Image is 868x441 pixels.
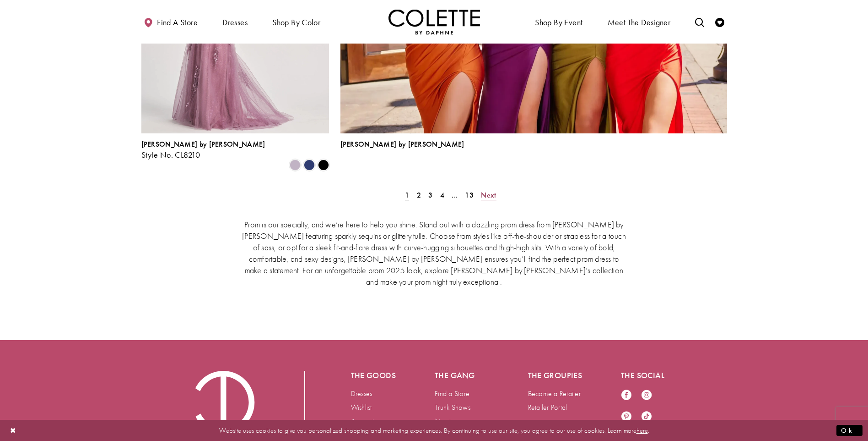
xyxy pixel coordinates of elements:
[351,402,372,412] a: Wishlist
[318,160,329,171] i: Black
[240,219,629,287] p: Prom is our specialty, and we’re here to help you shine. Stand out with a dazzling prom dress fro...
[435,389,469,398] a: Find a Store
[270,9,323,34] span: Shop by color
[351,416,374,426] a: Account
[141,140,265,160] div: Colette by Daphne Style No. CL8210
[528,371,585,380] h5: The groupies
[713,9,727,34] a: Check Wishlist
[440,190,444,200] span: 4
[528,402,567,412] a: Retailer Portal
[621,411,632,423] a: Visit our Pinterest - Opens in new tab
[535,18,582,27] span: Shop By Event
[452,190,458,200] span: ...
[605,9,673,34] a: Meet the designer
[478,188,499,202] a: Next Page
[402,188,412,202] span: Current Page
[351,389,372,398] a: Dresses
[437,188,447,202] a: Page 4
[533,9,585,34] span: Shop By Event
[435,402,470,412] a: Trunk Shows
[220,9,250,34] span: Dresses
[616,385,666,428] ul: Follow us
[426,188,435,202] a: Page 3
[636,425,648,435] a: here
[222,18,248,27] span: Dresses
[351,371,399,380] h5: The goods
[5,422,21,438] button: Close Dialog
[449,188,460,202] a: ...
[693,9,706,34] a: Toggle search
[608,18,671,27] span: Meet the designer
[414,188,424,202] a: Page 2
[157,18,198,27] span: Find a store
[465,190,474,200] span: 13
[621,389,632,402] a: Visit our Facebook - Opens in new tab
[428,190,432,200] span: 3
[405,190,409,200] span: 1
[141,149,200,160] span: Style No. CL8210
[528,389,581,398] a: Become a Retailer
[340,139,464,149] span: [PERSON_NAME] by [PERSON_NAME]
[641,389,652,402] a: Visit our Instagram - Opens in new tab
[388,9,480,34] img: Colette by Daphne
[272,18,320,27] span: Shop by color
[462,188,476,202] a: Page 13
[290,160,301,171] i: Heather
[435,371,491,380] h5: The gang
[66,424,802,436] p: Website uses cookies to give you personalized shopping and marketing experiences. By continuing t...
[435,416,488,435] a: Meet [PERSON_NAME]
[141,139,265,149] span: [PERSON_NAME] by [PERSON_NAME]
[481,190,496,200] span: Next
[141,9,200,34] a: Find a store
[836,424,863,436] button: Submit Dialog
[641,411,652,423] a: Visit our TikTok - Opens in new tab
[304,160,315,171] i: Navy Blue
[417,190,421,200] span: 2
[621,371,678,380] h5: The social
[388,9,480,34] a: Visit Home Page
